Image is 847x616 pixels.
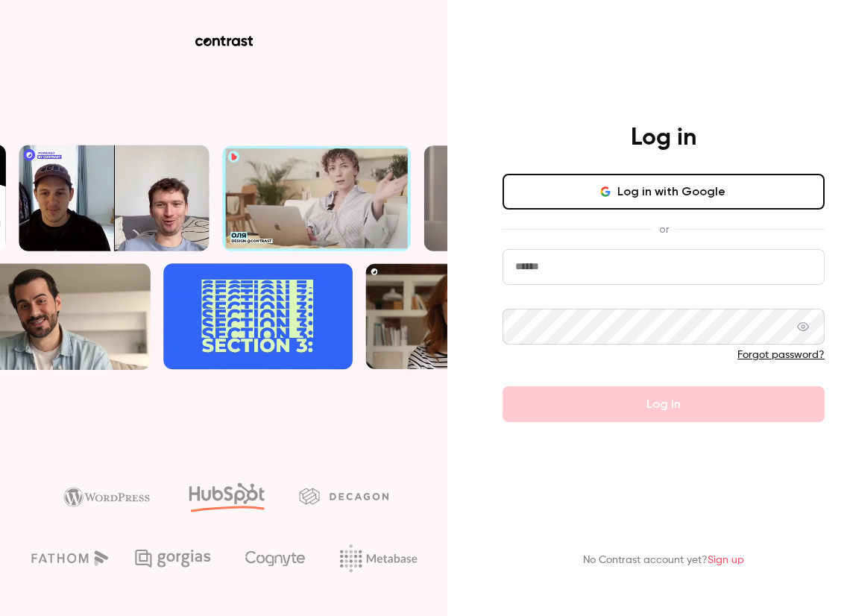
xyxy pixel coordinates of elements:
[708,555,744,565] a: Sign up
[631,123,696,153] h4: Log in
[583,553,744,568] p: No Contrast account yet?
[503,174,825,210] button: Log in with Google
[652,221,676,237] span: or
[737,350,825,360] a: Forgot password?
[299,488,388,504] img: decagon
